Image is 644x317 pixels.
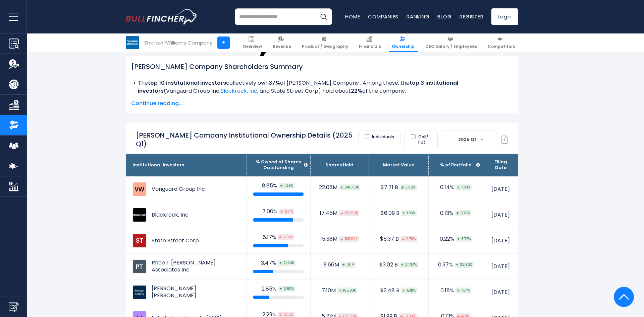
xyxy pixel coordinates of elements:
[132,285,147,299] img: Morgan Stanley
[279,209,294,215] span: 0.71%
[220,87,257,95] a: Blackrock, Inc
[131,62,513,72] h2: [PERSON_NAME] Company Shareholders Summary
[435,210,476,217] div: 0.13%
[317,236,362,243] div: 15.38M
[401,288,417,294] span: 5.18%
[454,262,474,268] span: 32.90%
[253,208,304,215] div: 7.00%
[483,176,518,202] td: [DATE]
[460,13,483,20] a: Register
[376,184,422,191] div: $7.71 B
[278,260,296,266] span: 21.24%
[278,234,294,240] span: 2.87%
[405,131,438,148] label: Call/ Put
[253,260,304,267] div: 3.47%
[126,254,247,279] td: Price T [PERSON_NAME] Associates Inc
[455,184,472,190] span: 7.83%
[126,202,247,228] td: Blackrock, Inc
[126,154,247,176] th: Institutional Investors
[310,154,369,176] th: Shares Held
[369,154,429,176] th: Market Value
[148,79,226,87] b: top 10 institutional investors
[247,154,310,176] th: % Owned of Shares Outstanding
[376,287,422,294] div: $2.48 B
[136,131,358,148] h2: [PERSON_NAME] Company Institutional Ownership Details (2025 Q1)
[138,79,458,95] b: top 3 institutional investors
[253,286,304,293] div: 2.85%
[317,210,362,217] div: 17.45M
[126,9,198,24] a: Go to homepage
[435,287,476,294] div: 0.18%
[435,261,476,268] div: 0.37%
[456,236,472,242] span: 3.72%
[345,13,360,20] a: Home
[429,154,483,176] th: % of Portfolio
[485,33,518,52] a: Competitors
[488,44,515,49] span: Competitors
[435,184,476,191] div: 0.14%
[351,87,362,95] b: 22%
[442,131,497,148] span: 2025 Q1
[317,261,362,268] div: 8.66M
[126,36,139,49] img: SHW logo
[126,228,247,253] td: State Street Corp
[400,236,417,242] span: 0.70%
[132,208,147,222] img: Blackrock, Inc
[126,280,247,305] td: [PERSON_NAME] [PERSON_NAME]
[368,13,398,20] a: Companies
[401,210,417,216] span: 1.83%
[279,183,294,189] span: 1.29%
[483,280,518,305] td: [DATE]
[132,234,147,248] img: State Street Corp
[376,236,422,243] div: $5.37 B
[217,36,230,49] a: +
[339,236,359,242] span: 531.02K
[144,39,212,47] div: Sherwin-Williams Company
[317,184,362,191] div: 22.08M
[455,288,471,294] span: 7.34%
[491,8,518,25] a: Login
[483,154,518,176] th: Filing Date
[376,261,422,268] div: $3.02 B
[359,44,381,49] span: Financials
[435,236,476,243] div: 0.22%
[483,254,518,280] td: [DATE]
[389,33,418,52] a: Ownership
[132,259,147,273] img: Price T Rowe Associates Inc
[126,176,247,202] td: Vanguard Group Inc
[273,44,291,49] span: Revenue
[337,288,357,294] span: 165.83K
[132,182,147,196] img: Vanguard Group Inc
[358,131,400,143] label: Individuals
[339,210,359,216] span: 152.59K
[270,33,294,52] a: Revenue
[376,210,422,217] div: $6.09 B
[437,13,451,20] a: Blog
[483,228,518,254] td: [DATE]
[253,234,304,241] div: 6.17%
[243,44,262,49] span: Overview
[131,99,513,107] span: Continue reading...
[356,33,384,52] a: Financials
[317,287,362,294] div: 7.10M
[399,262,418,268] span: 24.34%
[339,184,360,190] span: 245.90K
[455,135,480,144] span: 2025 Q1
[302,44,348,49] span: Product / Geography
[425,44,477,49] span: CEO Salary / Employees
[9,120,19,130] img: Ownership
[126,9,198,24] img: bullfincher logo
[166,87,318,95] span: Vanguard Group Inc, , and State Street Corp
[422,33,480,52] a: CEO Salary / Employees
[483,202,518,228] td: [DATE]
[278,286,295,292] span: 2.89%
[253,182,304,189] div: 8.85%
[269,79,280,87] b: 37%
[131,79,513,95] li: The collectively own of [PERSON_NAME] Company . Among these, the ( ) hold about of the company.
[299,33,351,52] a: Product / Geography
[341,262,356,268] span: 1.51M
[315,8,332,25] button: Search
[239,33,265,52] a: Overview
[455,210,471,216] span: 5.70%
[392,44,415,49] span: Ownership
